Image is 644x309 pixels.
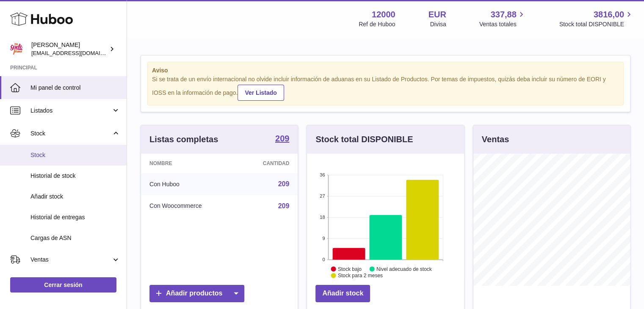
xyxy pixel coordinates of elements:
span: Listados [30,107,111,115]
span: Cargas de ASN [30,234,120,242]
span: Historial de entregas [30,213,120,221]
a: 209 [278,180,290,188]
strong: Aviso [152,66,619,74]
text: Nivel adecuado de stock [376,266,432,272]
span: Añadir stock [30,193,120,201]
text: 27 [320,193,325,199]
a: 209 [275,134,289,144]
div: Si se trata de un envío internacional no olvide incluir información de aduanas en su Listado de P... [152,75,619,101]
text: 18 [320,215,325,220]
strong: 12000 [372,9,395,20]
img: mar@ensuelofirme.com [10,43,23,55]
h3: Stock total DISPONIBLE [315,134,413,145]
td: Con Huboo [141,173,237,195]
h3: Listas completas [149,134,218,145]
a: Añadir stock [315,285,370,302]
span: Ventas totales [479,20,526,28]
div: Divisa [430,20,446,28]
th: Cantidad [237,154,298,173]
strong: EUR [428,9,446,20]
text: Stock para 2 meses [338,273,383,279]
a: Añadir productos [149,285,244,302]
text: 0 [323,257,325,262]
h3: Ventas [482,134,509,145]
a: Cerrar sesión [10,277,116,292]
a: 337,88 Ventas totales [479,9,526,28]
span: Stock [30,130,111,138]
div: Ref de Huboo [359,20,395,28]
th: Nombre [141,154,237,173]
a: Ver Listado [238,85,284,101]
span: Stock [30,151,120,159]
a: 209 [278,202,290,210]
span: Mi panel de control [30,84,120,92]
text: 36 [320,172,325,177]
td: Con Woocommerce [141,195,237,217]
text: 9 [323,236,325,241]
span: [EMAIL_ADDRESS][DOMAIN_NAME] [31,50,124,56]
span: 3816,00 [594,9,624,20]
span: Ventas [30,256,111,264]
strong: 209 [275,134,289,143]
span: 337,88 [491,9,517,20]
a: 3816,00 Stock total DISPONIBLE [559,9,634,28]
text: Stock bajo [338,266,362,272]
div: [PERSON_NAME] [31,41,108,57]
span: Historial de stock [30,172,120,180]
span: Stock total DISPONIBLE [559,20,634,28]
